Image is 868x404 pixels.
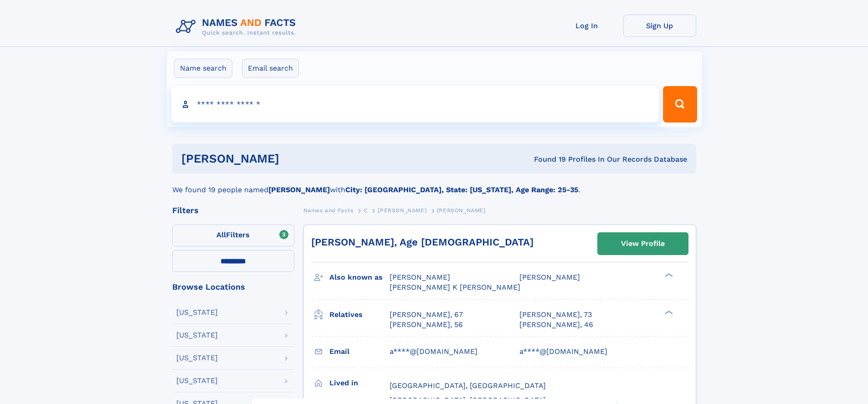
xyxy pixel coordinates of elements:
[311,236,534,248] a: [PERSON_NAME], Age [DEMOGRAPHIC_DATA]
[390,283,520,291] span: [PERSON_NAME] K [PERSON_NAME]
[364,205,368,216] a: C
[329,307,390,322] h3: Relatives
[406,154,687,164] div: Found 19 Profiles In Our Records Database
[172,15,303,39] img: Logo Names and Facts
[378,207,426,214] span: [PERSON_NAME]
[242,59,299,78] label: Email search
[345,185,578,194] b: City: [GEOGRAPHIC_DATA], State: [US_STATE], Age Range: 25-35
[390,381,546,390] span: [GEOGRAPHIC_DATA], [GEOGRAPHIC_DATA]
[621,233,665,254] div: View Profile
[598,233,688,255] a: View Profile
[303,205,354,216] a: Names and Facts
[174,59,232,78] label: Name search
[176,377,218,384] div: [US_STATE]
[519,320,593,330] a: [PERSON_NAME], 46
[216,230,226,239] span: All
[172,283,294,291] div: Browse Locations
[176,354,218,362] div: [US_STATE]
[623,15,696,37] a: Sign Up
[390,273,450,281] span: [PERSON_NAME]
[329,270,390,285] h3: Also known as
[550,15,623,37] a: Log In
[172,174,696,195] div: We found 19 people named with .
[181,153,407,164] h1: [PERSON_NAME]
[437,207,486,214] span: [PERSON_NAME]
[663,309,673,315] div: ❯
[172,225,294,246] label: Filters
[364,207,368,214] span: C
[172,206,294,215] div: Filters
[519,273,580,281] span: [PERSON_NAME]
[519,310,592,320] a: [PERSON_NAME], 73
[176,309,218,316] div: [US_STATE]
[171,86,659,123] input: search input
[663,86,697,123] button: Search Button
[329,375,390,391] h3: Lived in
[390,320,463,330] a: [PERSON_NAME], 56
[390,310,463,320] a: [PERSON_NAME], 67
[268,185,330,194] b: [PERSON_NAME]
[378,205,426,216] a: [PERSON_NAME]
[176,332,218,339] div: [US_STATE]
[663,272,673,278] div: ❯
[329,344,390,359] h3: Email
